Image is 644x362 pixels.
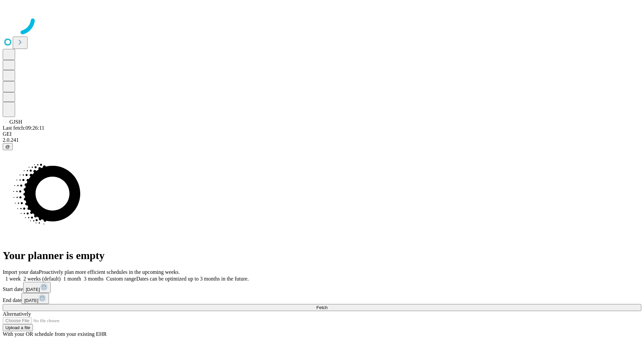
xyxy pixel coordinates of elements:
[5,276,21,282] span: 1 week
[3,304,641,311] button: Fetch
[5,144,10,149] span: @
[84,276,104,282] span: 3 months
[26,287,40,292] span: [DATE]
[3,293,641,304] div: End date
[3,249,641,262] h1: Your planner is empty
[23,276,61,282] span: 2 weeks (default)
[39,269,180,275] span: Proactively plan more efficient schedules in the upcoming weeks.
[3,282,641,293] div: Start date
[3,269,39,275] span: Import your data
[3,137,641,143] div: 2.0.241
[24,298,38,303] span: [DATE]
[23,282,51,293] button: [DATE]
[63,276,81,282] span: 1 month
[316,305,327,310] span: Fetch
[21,293,49,304] button: [DATE]
[106,276,136,282] span: Custom range
[3,131,641,137] div: GEI
[9,119,22,125] span: GJSH
[3,125,44,131] span: Last fetch: 09:26:11
[3,143,13,150] button: @
[3,311,31,317] span: Alternatively
[136,276,249,282] span: Dates can be optimized up to 3 months in the future.
[3,324,33,331] button: Upload a file
[3,331,107,337] span: With your OR schedule from your existing EHR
